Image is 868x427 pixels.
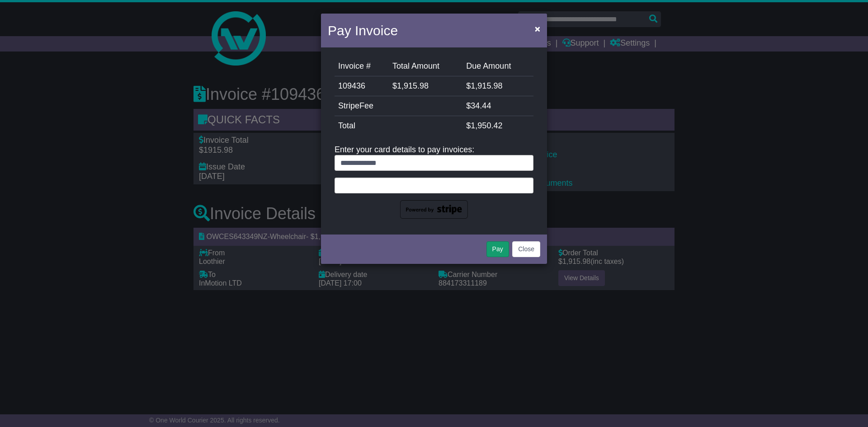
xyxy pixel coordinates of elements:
span: 1,950.42 [471,121,502,130]
td: $ [462,116,533,136]
span: 1,915.98 [397,81,429,90]
button: Close [530,19,545,38]
h4: Pay Invoice [328,20,398,41]
img: powered-by-stripe.png [400,200,468,219]
span: × [535,23,540,34]
td: $ [462,76,533,96]
iframe: Secure card payment input frame [340,181,528,188]
td: $ [389,76,462,96]
td: 109436 [335,76,389,96]
td: Due Amount [462,56,533,76]
span: 1,915.98 [471,81,502,90]
div: Enter your card details to pay invoices: [335,145,533,219]
button: Pay [486,241,509,257]
td: Total Amount [389,56,462,76]
td: $ [462,96,533,116]
td: Invoice # [335,56,389,76]
button: Close [512,241,540,257]
td: StripeFee [335,96,462,116]
td: Total [335,116,462,136]
span: 34.44 [471,101,491,110]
